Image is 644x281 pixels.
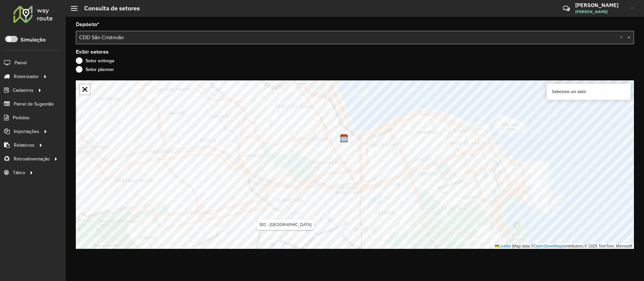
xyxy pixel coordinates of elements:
span: | [512,244,513,249]
span: [PERSON_NAME] [575,9,626,15]
h2: Consulta de setores [77,5,140,12]
span: Roteirizador [14,73,39,80]
label: Depósito [76,20,99,28]
span: Importações [14,128,39,135]
label: Exibir setores [76,48,109,56]
a: Abrir mapa em tela cheia [80,84,90,94]
span: Tático [13,169,25,176]
h3: [PERSON_NAME] [575,2,626,8]
span: Cadastros [13,87,34,94]
span: Clear all [620,33,626,42]
span: Painel [14,59,27,66]
span: Retroalimentação [14,155,50,162]
div: Map data © contributors,© 2025 TomTom, Microsoft [493,243,634,249]
label: Setor planner [76,66,114,73]
a: Contato Rápido [559,1,574,16]
a: OpenStreetMap [534,244,562,249]
span: Relatórios [14,142,35,149]
label: Simulação [20,36,46,44]
div: Selecione um setor [547,84,631,100]
a: Leaflet [495,244,511,249]
span: Painel de Sugestão [14,100,54,108]
label: Setor entrega [76,57,114,64]
span: Pedidos [13,114,30,121]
